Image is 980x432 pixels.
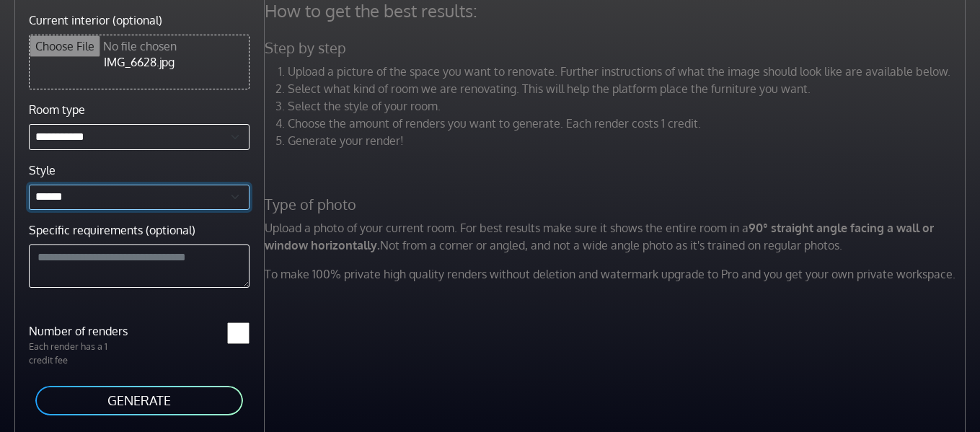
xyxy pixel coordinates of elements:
[265,221,934,252] strong: 90° straight angle facing a wall or window horizontally.
[288,115,969,132] li: Choose the amount of renders you want to generate. Each render costs 1 credit.
[256,39,978,57] h5: Step by step
[256,219,978,254] p: Upload a photo of your current room. For best results make sure it shows the entire room in a Not...
[256,195,978,213] h5: Type of photo
[288,80,969,97] li: Select what kind of room we are renovating. This will help the platform place the furniture you w...
[29,162,56,179] label: Style
[29,101,85,118] label: Room type
[29,221,195,239] label: Specific requirements (optional)
[288,97,969,115] li: Select the style of your room.
[34,384,244,417] button: GENERATE
[288,132,969,149] li: Generate your render!
[29,12,162,29] label: Current interior (optional)
[20,340,139,367] p: Each render has a 1 credit fee
[20,322,139,340] label: Number of renders
[288,63,969,80] li: Upload a picture of the space you want to renovate. Further instructions of what the image should...
[256,265,978,283] p: To make 100% private high quality renders without deletion and watermark upgrade to Pro and you g...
